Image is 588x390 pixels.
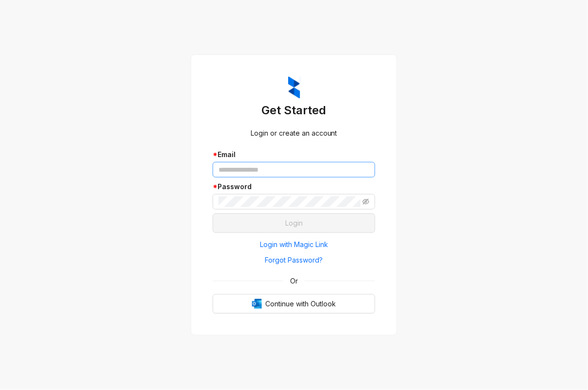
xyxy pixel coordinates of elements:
[213,181,375,192] div: Password
[213,149,375,160] div: Email
[265,255,323,266] span: Forgot Password?
[213,103,375,118] h3: Get Started
[213,213,375,233] button: Login
[260,239,328,250] span: Login with Magic Link
[213,252,375,268] button: Forgot Password?
[363,198,369,205] span: eye-invisible
[288,76,300,99] img: ZumaIcon
[213,128,375,139] div: Login or create an account
[213,237,375,252] button: Login with Magic Link
[213,294,375,314] button: OutlookContinue with Outlook
[252,299,262,309] img: Outlook
[283,276,305,286] span: Or
[266,299,336,309] span: Continue with Outlook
